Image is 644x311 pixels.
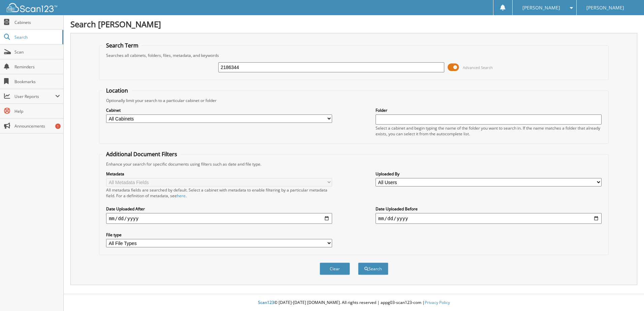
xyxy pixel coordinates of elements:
span: [PERSON_NAME] [586,6,624,10]
label: Folder [376,107,602,113]
span: Advanced Search [463,65,493,70]
label: File type [106,232,332,238]
span: Announcements [14,123,60,129]
label: Uploaded By [376,171,602,177]
span: [PERSON_NAME] [522,6,560,10]
a: Privacy Policy [425,300,450,305]
legend: Search Term [103,42,142,49]
label: Date Uploaded After [106,206,332,212]
span: Scan [14,49,60,55]
span: Scan123 [258,300,274,305]
div: 1 [55,124,61,129]
span: Bookmarks [14,79,60,84]
div: © [DATE]-[DATE] [DOMAIN_NAME]. All rights reserved | appg03-scan123-com | [64,295,644,311]
span: Reminders [14,64,60,70]
legend: Additional Document Filters [103,150,181,158]
input: end [376,213,602,224]
h1: Search [PERSON_NAME] [70,19,637,30]
button: Search [358,263,388,275]
div: Optionally limit your search to a particular cabinet or folder [103,98,605,103]
a: here [177,193,186,199]
div: Searches all cabinets, folders, files, metadata, and keywords [103,53,605,58]
span: Cabinets [14,20,60,25]
button: Clear [320,263,350,275]
div: Enhance your search for specific documents using filters such as date and file type. [103,161,605,167]
span: User Reports [14,94,55,99]
span: Help [14,108,60,114]
label: Date Uploaded Before [376,206,602,212]
label: Cabinet [106,107,332,113]
div: All metadata fields are searched by default. Select a cabinet with metadata to enable filtering b... [106,187,332,199]
img: scan123-logo-white.svg [7,3,57,12]
span: Search [14,34,59,40]
iframe: Chat Widget [610,279,644,311]
div: Select a cabinet and begin typing the name of the folder you want to search in. If the name match... [376,125,602,137]
input: start [106,213,332,224]
label: Metadata [106,171,332,177]
legend: Location [103,87,131,94]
